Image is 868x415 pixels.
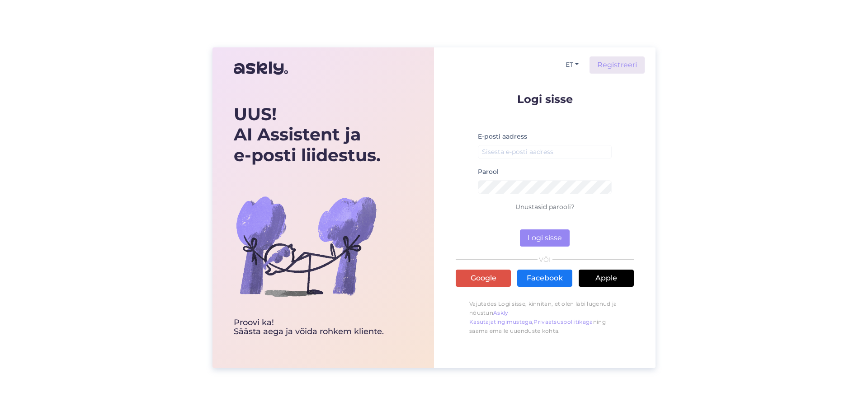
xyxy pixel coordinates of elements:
[515,203,575,211] a: Unustasid parooli?
[562,58,582,71] button: ET
[478,145,612,159] input: Sisesta e-posti aadress
[590,56,645,74] a: Registreeri
[520,229,570,247] button: Logi sisse
[234,174,378,318] img: bg-askly
[533,318,593,325] a: Privaatsuspoliitikaga
[456,93,634,105] p: Logi sisse
[478,167,499,177] label: Parool
[579,270,634,287] a: Apple
[517,270,572,287] a: Facebook
[456,295,634,340] p: Vajutades Logi sisse, kinnitan, et olen läbi lugenud ja nõustun , ning saama emaile uuenduste kohta.
[469,309,532,325] a: Askly Kasutajatingimustega
[234,57,288,79] img: Askly
[234,318,384,336] div: Proovi ka! Säästa aega ja võida rohkem kliente.
[478,132,527,141] label: E-posti aadress
[538,256,552,263] span: VÕI
[234,104,384,166] div: UUS! AI Assistent ja e-posti liidestus.
[456,270,511,287] a: Google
